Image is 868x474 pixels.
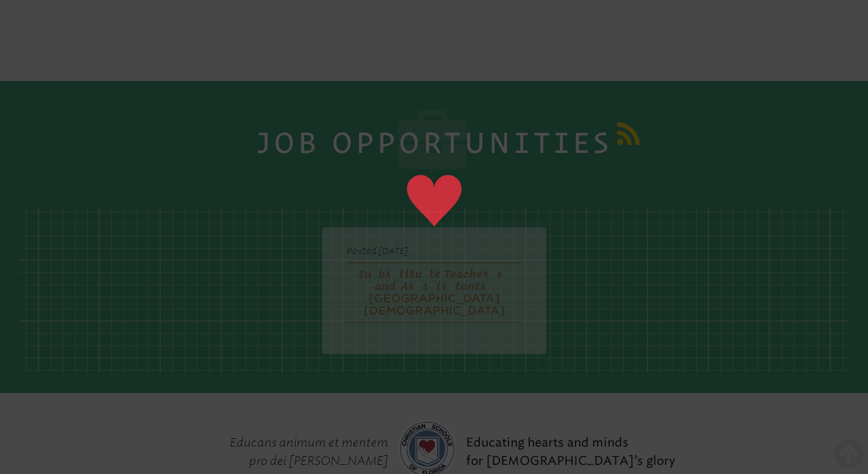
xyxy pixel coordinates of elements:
span: [DATE] [378,246,408,256]
h1: Job Opportunities [121,125,747,188]
span: Posted [347,246,376,256]
span: Substitute Teachers and Assistants [358,267,510,292]
span: [GEOGRAPHIC_DATA][DEMOGRAPHIC_DATA] [364,292,505,317]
